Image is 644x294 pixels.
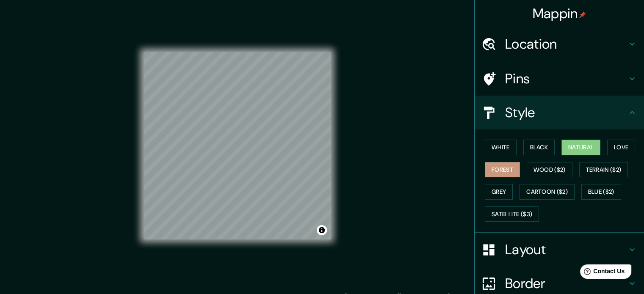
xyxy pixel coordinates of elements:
h4: Mappin [533,5,586,22]
h4: Pins [505,70,627,87]
button: Cartoon ($2) [520,184,575,200]
button: Black [523,140,555,155]
img: pin-icon.png [579,11,586,18]
button: Love [607,140,635,155]
button: Terrain ($2) [579,162,628,178]
iframe: Help widget launcher [569,261,635,285]
h4: Location [505,36,627,52]
button: Satellite ($3) [485,206,539,222]
canvas: Map [144,52,331,239]
h4: Style [505,104,627,121]
button: Natural [561,140,600,155]
button: Wood ($2) [527,162,572,178]
button: Forest [485,162,520,178]
button: Toggle attribution [317,225,327,235]
button: Blue ($2) [581,184,621,200]
button: Grey [485,184,513,200]
h4: Layout [505,241,627,258]
h4: Border [505,275,627,292]
div: Layout [475,233,644,267]
div: Style [475,96,644,129]
button: White [485,140,517,155]
div: Pins [475,62,644,96]
div: Location [475,27,644,61]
